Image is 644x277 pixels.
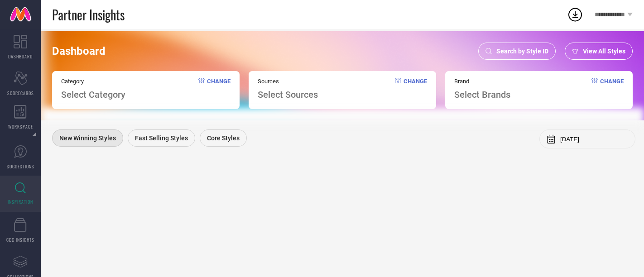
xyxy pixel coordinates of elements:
[567,6,583,23] div: Open download list
[7,90,34,96] span: SCORECARDS
[454,89,510,100] span: Select Brands
[52,5,125,24] span: Partner Insights
[6,236,34,243] span: CDC INSIGHTS
[8,123,33,130] span: WORKSPACE
[8,53,33,60] span: DASHBOARD
[454,78,510,85] span: Brand
[61,89,125,100] span: Select Category
[404,78,427,100] span: Change
[496,48,548,55] span: Search by Style ID
[207,134,240,142] span: Core Styles
[258,89,318,100] span: Select Sources
[207,78,231,100] span: Change
[583,48,625,55] span: View All Styles
[258,78,318,85] span: Sources
[8,198,33,205] span: INSPIRATION
[59,134,116,142] span: New Winning Styles
[135,134,188,142] span: Fast Selling Styles
[600,78,624,100] span: Change
[52,45,106,57] span: Dashboard
[61,78,125,85] span: Category
[7,163,34,170] span: SUGGESTIONS
[560,136,628,143] input: Select month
